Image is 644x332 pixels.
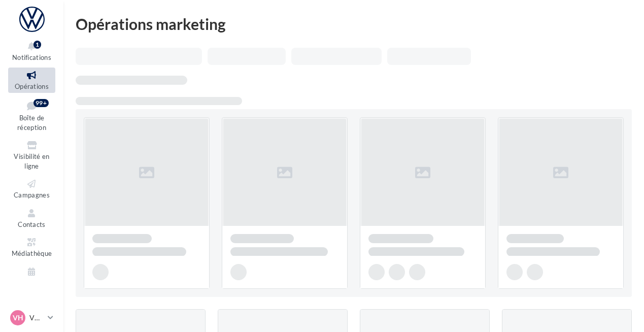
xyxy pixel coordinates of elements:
a: Visibilité en ligne [8,138,55,172]
span: Opérations [15,82,49,90]
a: Boîte de réception99+ [8,97,55,134]
a: Calendrier [8,264,55,289]
a: Opérations [8,68,55,92]
span: Campagnes [14,191,50,199]
a: Campagnes [8,176,55,201]
span: Notifications [12,53,51,61]
a: VH VW HIRSON [8,308,55,327]
span: VH [13,313,23,323]
div: 99+ [33,99,49,107]
a: Contacts [8,206,55,230]
button: Notifications 1 [8,39,55,63]
span: Contacts [18,220,46,228]
a: Médiathèque [8,235,55,259]
span: Calendrier [16,279,48,287]
div: Opérations marketing [76,16,632,31]
span: Visibilité en ligne [14,152,49,170]
p: VW HIRSON [29,313,44,323]
span: Médiathèque [12,249,52,257]
span: Boîte de réception [17,114,46,131]
div: 1 [33,41,41,49]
